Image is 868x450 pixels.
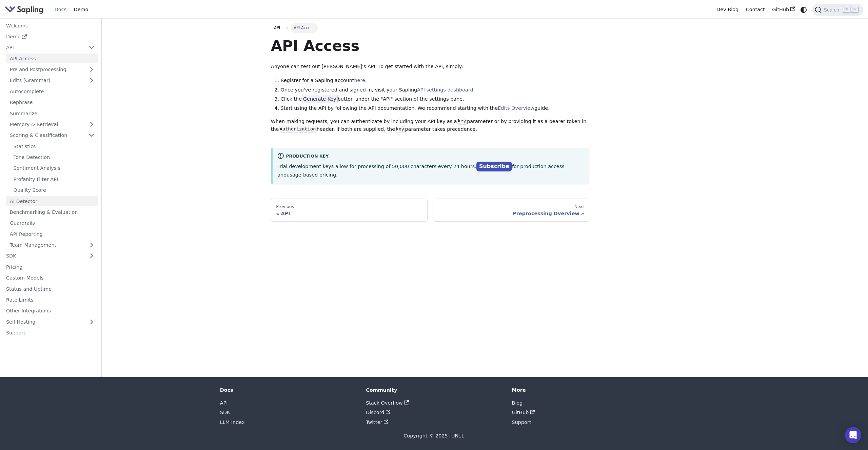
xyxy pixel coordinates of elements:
[10,163,98,173] a: Sentiment Analysis
[822,7,843,13] span: Search
[366,420,388,425] a: Twitter
[2,32,98,42] a: Demo
[438,204,584,209] div: Next
[271,37,590,55] h1: API Access
[512,420,531,425] a: Support
[438,210,584,217] div: Preprocessing Overview
[271,23,283,33] a: API
[85,251,98,261] button: Expand sidebar category 'SDK'
[843,6,850,13] kbd: ⌘
[281,86,590,94] li: Once you've registered and signed in, visit your Sapling .
[498,105,534,111] a: Edits Overview
[2,295,98,305] a: Rate Limits
[85,43,98,53] button: Collapse sidebar category 'API'
[10,185,98,195] a: Quality Score
[2,43,85,53] a: API
[799,5,809,15] button: Switch between dark and light mode (currently system mode)
[6,218,98,228] a: Guardrails
[742,4,769,15] a: Contact
[271,199,428,222] a: PreviousAPI
[366,400,409,406] a: Stack Overflow
[476,162,512,171] a: Subscribe
[2,284,98,294] a: Status and Uptime
[274,25,280,30] span: API
[291,23,318,33] span: API Access
[2,306,98,316] a: Other Integrations
[6,98,98,107] a: Rephrase
[279,126,316,133] code: Authorization
[433,199,590,222] a: NextPreprocessing Overview
[2,262,98,272] a: Pricing
[2,317,98,327] a: Self-Hosting
[6,196,98,206] a: AI Detector
[220,432,648,440] div: Copyright © 2025 [URL].
[812,4,863,16] button: Search (Command+K)
[713,4,742,15] a: Dev Blog
[366,387,502,393] div: Community
[6,54,98,63] a: API Access
[220,400,228,406] a: API
[276,204,422,209] div: Previous
[6,229,98,239] a: API Reporting
[271,199,590,222] nav: Docs pages
[6,76,98,85] a: Edits (Grammar)
[457,118,467,125] code: key
[277,162,585,179] p: Trial development keys allow for processing of 50,000 characters every 24 hours. for production a...
[395,126,405,133] code: key
[220,410,230,415] a: SDK
[2,273,98,283] a: Custom Models
[271,63,590,71] p: Anyone can test out [PERSON_NAME]'s API. To get started with the API, simply:
[281,95,590,103] li: Click the button under the "API" section of the settings pane.
[5,5,43,15] img: Sapling.ai
[6,120,98,129] a: Memory & Retrieval
[845,427,861,443] div: Open Intercom Messenger
[6,130,98,140] a: Scoring & Classification
[10,152,98,162] a: Tone Detection
[354,78,365,83] a: here
[271,23,590,33] nav: Breadcrumbs
[302,95,338,103] span: Generate Key
[512,400,523,406] a: Blog
[281,104,590,112] li: Start using the API by following the API documentation. We recommend starting with the guide.
[271,118,590,134] p: When making requests, you can authenticate by including your API key as a parameter or by providi...
[5,5,46,15] a: Sapling.ai
[6,207,98,217] a: Benchmarking & Evaluation
[277,152,585,161] div: Production Key
[2,21,98,30] a: Welcome
[70,4,92,15] a: Demo
[287,172,336,178] a: usage-based pricing
[6,86,98,96] a: Autocomplete
[220,420,245,425] a: LLM Index
[276,210,422,217] div: API
[512,410,535,415] a: GitHub
[10,141,98,151] a: Statistics
[851,6,858,13] kbd: K
[417,87,473,93] a: API settings dashboard
[6,108,98,118] a: Summarize
[768,4,798,15] a: GitHub
[2,328,98,338] a: Support
[220,387,356,393] div: Docs
[281,77,590,85] li: Register for a Sapling account .
[10,174,98,184] a: Profanity Filter API
[366,410,390,415] a: Discord
[6,65,98,75] a: Pre and Postprocessing
[2,251,85,261] a: SDK
[512,387,648,393] div: More
[51,4,70,15] a: Docs
[6,240,98,250] a: Team Management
